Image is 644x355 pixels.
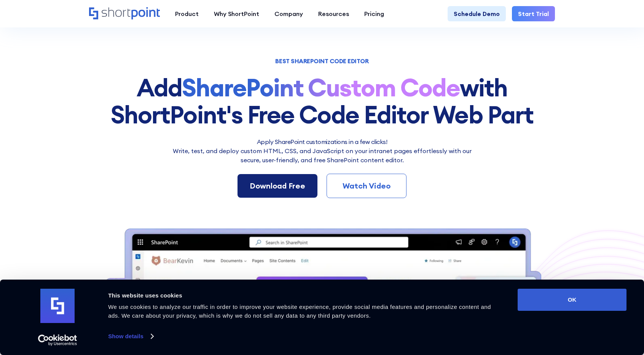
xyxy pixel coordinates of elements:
[507,267,644,355] iframe: Chat Widget
[108,304,491,319] span: We use cookies to analyze our traffic in order to improve your website experience, provide social...
[518,289,626,311] button: OK
[108,291,501,300] div: This website uses cookies
[175,9,199,18] div: Product
[250,180,305,192] div: Download Free
[214,9,259,18] div: Why ShortPoint
[357,6,392,21] a: Pricing
[168,146,476,165] p: Write, test, and deploy custom HTML, CSS, and JavaScript on your intranet pages effortlessly wi﻿t...
[89,74,555,128] h1: Add with ShortPoint's Free Code Editor Web Part
[339,180,394,192] div: Watch Video
[108,331,153,342] a: Show details
[24,334,91,346] a: Usercentrics Cookiebot - opens in a new window
[512,6,555,21] a: Start Trial
[364,9,384,18] div: Pricing
[89,7,160,20] a: Home
[311,6,357,21] a: Resources
[267,6,311,21] a: Company
[206,6,267,21] a: Why ShortPoint
[167,6,206,21] a: Product
[238,174,317,198] a: Download Free
[274,9,303,18] div: Company
[327,174,406,198] a: Watch Video
[182,72,460,103] strong: SharePoint Custom Code
[448,6,506,21] a: Schedule Demo
[40,289,75,323] img: logo
[318,9,349,18] div: Resources
[168,137,476,146] h2: Apply SharePoint customizations in a few clicks!
[89,58,555,64] h1: BEST SHAREPOINT CODE EDITOR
